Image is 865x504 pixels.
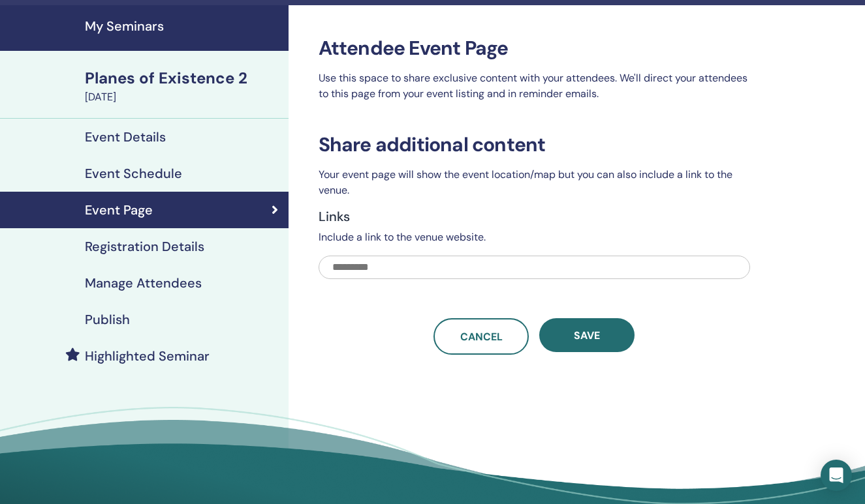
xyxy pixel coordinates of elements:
h4: Event Schedule [85,166,182,181]
button: Save [539,318,635,352]
p: Include a link to the venue website. [319,230,750,245]
h4: Registration Details [85,239,204,254]
p: Your event page will show the event location/map but you can also include a link to the venue. [319,167,750,198]
div: Open Intercom Messenger [821,460,852,491]
h4: Event Details [85,129,166,145]
span: Cancel [460,330,503,344]
h4: Manage Attendees [85,275,202,291]
span: Save [574,329,600,342]
div: Planes of Existence 2 [85,67,281,89]
h4: My Seminars [85,18,281,34]
h3: Attendee Event Page [319,37,750,60]
a: Planes of Existence 2[DATE] [77,67,289,105]
h3: Share additional content [319,133,750,156]
div: [DATE] [85,89,281,105]
a: Cancel [433,318,529,355]
h4: Links [319,209,750,224]
h4: Publish [85,312,130,327]
h4: Highlighted Seminar [85,348,210,364]
p: Use this space to share exclusive content with your attendees. We'll direct your attendees to thi... [319,70,750,102]
h4: Event Page [85,202,153,218]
